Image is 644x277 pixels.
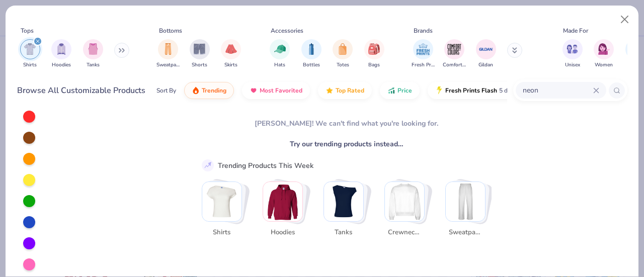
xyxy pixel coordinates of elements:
[20,39,40,69] button: filter button
[412,39,435,69] button: filter button
[368,43,379,55] img: Bags Image
[435,86,443,95] img: flash.gif
[190,39,210,69] div: filter for Shorts
[190,39,210,69] button: filter button
[333,39,353,69] button: filter button
[56,43,67,55] img: Hoodies Image
[388,228,421,238] span: Crewnecks
[445,181,492,241] button: Stack Card Button Sweatpants
[384,181,431,241] button: Stack Card Button Crewnecks
[255,118,438,129] div: [PERSON_NAME]! We can't find what you're looking for.
[333,39,353,69] div: filter for Totes
[364,39,384,69] div: filter for Bags
[337,61,349,69] span: Totes
[163,43,174,55] img: Sweatpants Image
[21,26,34,35] div: Tops
[594,39,614,69] div: filter for Women
[336,86,364,95] span: Top Rated
[428,82,544,99] button: Fresh Prints Flash5 day delivery
[318,82,372,99] button: Top Rated
[266,228,299,238] span: Hoodies
[380,82,420,99] button: Price
[522,84,593,96] input: Try "T-Shirt"
[205,228,238,238] span: Shirts
[156,86,176,95] div: Sort By
[414,26,433,35] div: Brands
[324,181,370,241] button: Stack Card Button Tanks
[274,43,286,55] img: Hats Image
[443,61,466,69] span: Comfort Colors
[368,61,380,69] span: Bags
[203,161,212,170] img: trend_line.gif
[263,181,309,241] button: Stack Card Button Hoodies
[192,86,200,95] img: trending.gif
[445,86,497,95] span: Fresh Prints Flash
[301,39,321,69] div: filter for Bottles
[565,61,580,69] span: Unisex
[88,43,99,55] img: Tanks Image
[192,61,207,69] span: Shorts
[23,61,37,69] span: Shirts
[156,61,180,69] span: Sweatpants
[202,86,226,95] span: Trending
[412,39,435,69] div: filter for Fresh Prints
[615,10,634,29] button: Close
[290,139,403,149] span: Try our trending products instead…
[260,86,302,95] span: Most Favorited
[270,39,290,69] button: filter button
[242,82,310,99] button: Most Favorited
[443,39,466,69] div: filter for Comfort Colors
[263,182,302,221] img: Hoodies
[20,39,40,69] div: filter for Shirts
[17,84,145,97] div: Browse All Customizable Products
[364,39,384,69] button: filter button
[221,39,241,69] div: filter for Skirts
[598,43,610,55] img: Women Image
[270,39,290,69] div: filter for Hats
[412,61,435,69] span: Fresh Prints
[202,181,248,241] button: Stack Card Button Shirts
[271,26,303,35] div: Accessories
[51,39,71,69] button: filter button
[447,42,462,57] img: Comfort Colors Image
[478,61,493,69] span: Gildan
[156,39,180,69] button: filter button
[385,182,424,221] img: Crewnecks
[337,43,348,55] img: Totes Image
[324,182,363,221] img: Tanks
[326,86,334,95] img: TopRated.gif
[184,82,234,99] button: Trending
[51,39,71,69] div: filter for Hoodies
[567,43,578,55] img: Unisex Image
[159,26,182,35] div: Bottoms
[83,39,103,69] button: filter button
[306,43,317,55] img: Bottles Image
[303,61,320,69] span: Bottles
[563,26,588,35] div: Made For
[301,39,321,69] button: filter button
[416,42,431,57] img: Fresh Prints Image
[52,61,71,69] span: Hoodies
[446,182,485,221] img: Sweatpants
[397,86,412,95] span: Price
[274,61,285,69] span: Hats
[499,85,536,97] span: 5 day delivery
[594,39,614,69] button: filter button
[476,39,496,69] button: filter button
[476,39,496,69] div: filter for Gildan
[83,39,103,69] div: filter for Tanks
[595,61,613,69] span: Women
[202,182,242,221] img: Shirts
[562,39,583,69] button: filter button
[156,39,180,69] div: filter for Sweatpants
[443,39,466,69] button: filter button
[194,43,205,55] img: Shorts Image
[327,228,360,238] span: Tanks
[218,160,313,171] div: Trending Products This Week
[250,86,258,95] img: most_fav.gif
[562,39,583,69] div: filter for Unisex
[449,228,481,238] span: Sweatpants
[225,43,237,55] img: Skirts Image
[24,43,36,55] img: Shirts Image
[224,61,237,69] span: Skirts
